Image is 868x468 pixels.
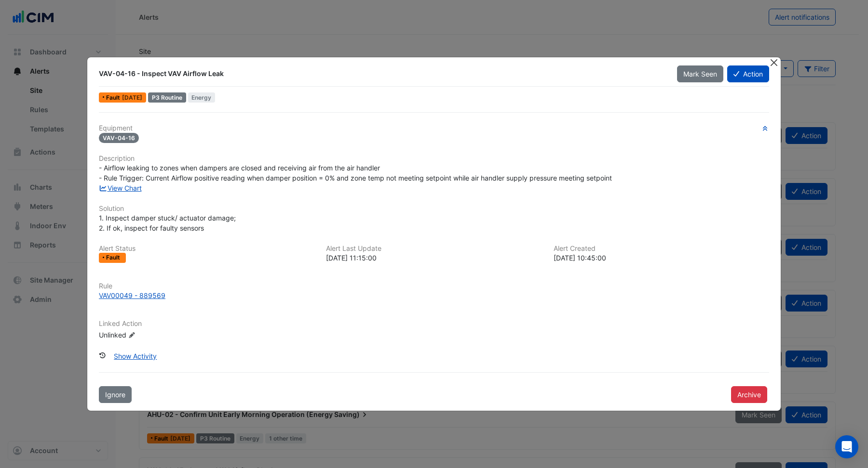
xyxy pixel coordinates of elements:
span: Fri 19-Sep-2025 13:15 AEST [122,94,142,101]
button: Ignore [99,386,132,403]
a: VAV00049 - 889569 [99,290,769,300]
h6: Alert Created [554,245,769,253]
h6: Equipment [99,124,769,132]
span: Fault [106,255,122,260]
div: [DATE] 10:45:00 [554,253,769,263]
button: Archive [731,386,767,403]
h6: Description [99,155,769,163]
button: Mark Seen [677,65,723,82]
h6: Alert Last Update [326,245,542,253]
button: Close [769,57,779,67]
div: VAV00049 - 889569 [99,290,165,300]
h6: Solution [99,205,769,213]
a: View Chart [99,184,142,192]
span: Mark Seen [683,70,717,78]
button: Action [727,65,769,82]
div: Open Intercom Messenger [835,435,858,458]
span: 1. Inspect damper stuck/ actuator damage; 2. If ok, inspect for faulty sensors [99,214,236,232]
button: Show Activity [108,348,163,364]
div: [DATE] 11:15:00 [326,253,542,263]
div: VAV-04-16 - Inspect VAV Airflow Leak [99,69,665,78]
div: P3 Routine [148,92,186,103]
span: Ignore [105,390,125,399]
h6: Alert Status [99,245,314,253]
span: Energy [188,92,216,103]
span: VAV-04-16 [99,133,139,143]
span: Fault [106,95,122,101]
h6: Rule [99,282,769,290]
h6: Linked Action [99,320,769,328]
div: Unlinked [99,329,215,339]
span: - Airflow leaking to zones when dampers are closed and receiving air from the air handler - Rule ... [99,164,612,182]
fa-icon: Edit Linked Action [128,331,136,338]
